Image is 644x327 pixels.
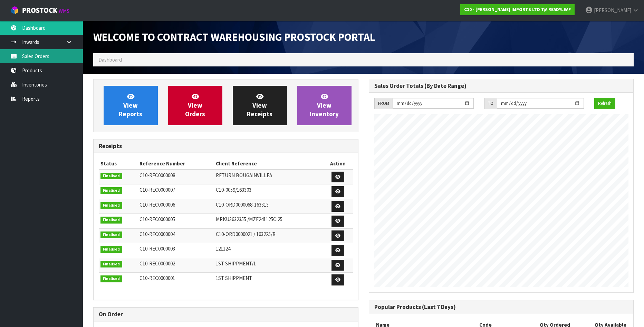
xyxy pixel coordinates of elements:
span: C10-ORD0000068-163313 [216,201,269,208]
div: TO [484,98,497,109]
span: C10-REC0000006 [140,201,175,208]
span: 1ST SHIPPMENT/1 [216,260,256,267]
span: Finalised [100,275,122,282]
span: C10-REC0000004 [140,231,175,237]
span: C10-0059/163303 [216,187,251,193]
span: Finalised [100,217,122,224]
a: ViewInventory [297,86,352,125]
a: ViewOrders [168,86,222,125]
span: Finalised [100,231,122,238]
span: View Receipts [247,92,272,118]
h3: Popular Products (Last 7 Days) [374,304,628,310]
span: C10-REC0000003 [140,245,175,252]
a: ViewReceipts [233,86,287,125]
span: 1ST SHIPPMENT [216,275,252,281]
span: Finalised [100,246,122,253]
span: RETURN BOUGAINVILLEA [216,172,272,179]
th: Reference Number [138,158,214,169]
span: Finalised [100,187,122,194]
span: View Reports [119,92,142,118]
span: Finalised [100,261,122,268]
span: C10-REC0000008 [140,172,175,179]
th: Status [99,158,138,169]
span: Finalised [100,202,122,209]
h3: Sales Order Totals (By Date Range) [374,83,628,89]
span: Dashboard [98,56,122,63]
th: Client Reference [214,158,323,169]
a: ViewReports [104,86,158,125]
span: ProStock [22,6,57,15]
span: C10-REC0000001 [140,275,175,281]
h3: Receipts [99,143,353,149]
th: Action [323,158,353,169]
span: [PERSON_NAME] [594,7,631,13]
img: cube-alt.png [10,6,19,15]
h3: On Order [99,311,353,318]
span: C10-REC0000007 [140,187,175,193]
div: FROM [374,98,393,109]
span: Welcome to Contract Warehousing ProStock Portal [93,30,375,44]
small: WMS [59,8,69,14]
span: Finalised [100,173,122,180]
span: MRKU3632355 /MZE241125CI25 [216,216,282,222]
span: C10-ORD0000021 / 163225/R [216,231,276,237]
span: C10-REC0000005 [140,216,175,222]
span: 121124 [216,245,230,252]
span: View Orders [185,92,205,118]
button: Refresh [594,98,615,109]
span: View Inventory [310,92,339,118]
strong: C10 - [PERSON_NAME] IMPORTS LTD T/A READYLEAF [464,7,571,12]
span: C10-REC0000002 [140,260,175,267]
